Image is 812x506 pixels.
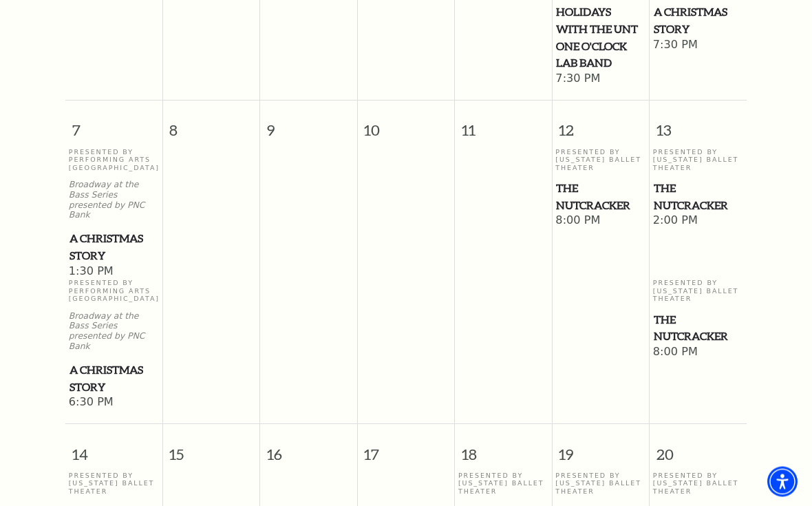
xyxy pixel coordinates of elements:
span: A Christmas Story [70,362,158,396]
p: Presented By [US_STATE] Ballet Theater [555,149,645,172]
span: The Nutcracker [654,312,742,346]
p: Broadway at the Bass Series presented by PNC Bank [69,180,159,221]
span: 7:30 PM [555,72,645,87]
span: 8 [163,101,259,149]
p: Presented By [US_STATE] Ballet Theater [555,472,645,496]
span: 8:00 PM [555,214,645,229]
span: 11 [455,101,551,149]
span: A Christmas Story [70,231,158,264]
span: 13 [650,101,747,149]
p: Presented By Performing Arts [GEOGRAPHIC_DATA] [69,149,159,172]
a: A Christmas Story [69,362,159,396]
a: Holidays with the UNT One O'Clock Lab Band [555,4,645,72]
span: The Nutcracker [654,180,742,214]
span: 7:30 PM [653,39,743,54]
a: A Christmas Story [69,231,159,264]
span: 17 [358,425,454,472]
span: 16 [260,425,356,472]
span: 18 [455,425,551,472]
p: Broadway at the Bass Series presented by PNC Bank [69,312,159,352]
span: 9 [260,101,356,149]
p: Presented By [US_STATE] Ballet Theater [69,472,159,496]
a: The Nutcracker [555,180,645,214]
span: 20 [650,425,747,472]
span: 2:00 PM [653,214,743,229]
span: 8:00 PM [653,346,743,361]
a: The Nutcracker [653,312,743,346]
p: Presented By [US_STATE] Ballet Theater [653,149,743,172]
span: 15 [163,425,259,472]
span: 7 [65,101,162,149]
p: Presented By [US_STATE] Ballet Theater [458,472,548,496]
p: Presented By Performing Arts [GEOGRAPHIC_DATA] [69,280,159,303]
span: 12 [553,101,649,149]
span: 1:30 PM [69,265,159,280]
span: 6:30 PM [69,396,159,411]
span: A Christmas Story [654,4,742,38]
span: The Nutcracker [556,180,645,214]
a: A Christmas Story [653,4,743,38]
span: 10 [358,101,454,149]
div: Accessibility Menu [767,467,798,497]
span: Holidays with the UNT One O'Clock Lab Band [556,4,645,72]
p: Presented By [US_STATE] Ballet Theater [653,280,743,303]
span: 14 [65,425,162,472]
a: The Nutcracker [653,180,743,214]
span: 19 [553,425,649,472]
p: Presented By [US_STATE] Ballet Theater [653,472,743,496]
